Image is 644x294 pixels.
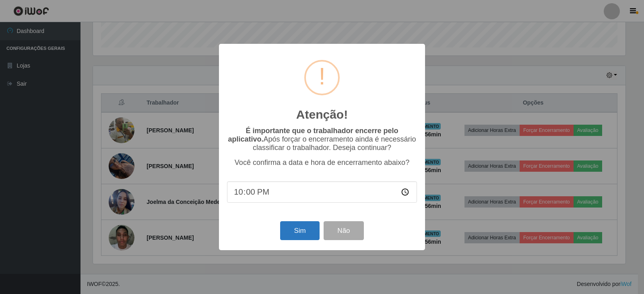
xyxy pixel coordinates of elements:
button: Não [324,221,363,240]
p: Após forçar o encerramento ainda é necessário classificar o trabalhador. Deseja continuar? [227,127,417,152]
h2: Atenção! [296,107,348,122]
button: Sim [280,221,319,240]
b: É importante que o trabalhador encerre pelo aplicativo. [228,127,398,143]
p: Você confirma a data e hora de encerramento abaixo? [227,158,417,167]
